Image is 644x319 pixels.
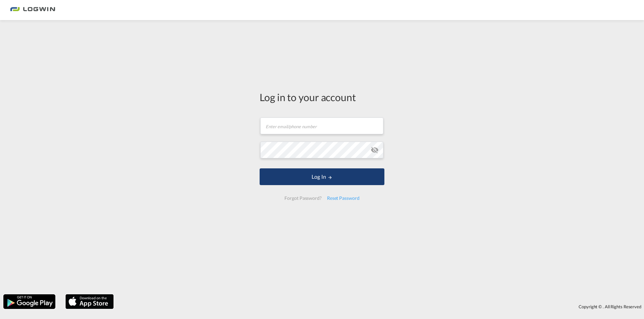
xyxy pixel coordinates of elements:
div: Copyright © . All Rights Reserved [117,301,644,312]
button: LOGIN [260,168,384,185]
div: Forgot Password? [282,192,324,204]
img: apple.png [65,294,114,310]
md-icon: icon-eye-off [371,146,379,154]
img: bc73a0e0d8c111efacd525e4c8ad7d32.png [10,3,55,18]
div: Reset Password [324,192,362,204]
div: Log in to your account [260,90,384,104]
input: Enter email/phone number [260,117,383,134]
img: google.png [3,294,56,310]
